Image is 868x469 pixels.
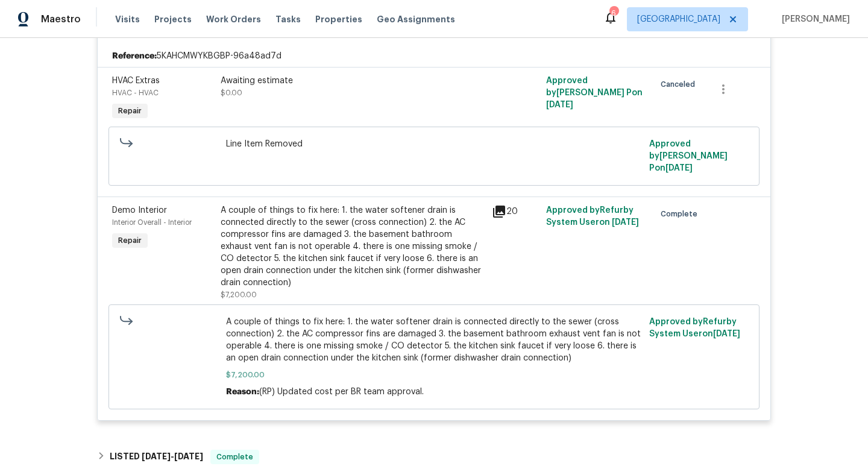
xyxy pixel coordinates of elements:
[661,208,702,220] span: Complete
[661,78,700,90] span: Canceled
[206,13,261,25] span: Work Orders
[221,89,242,96] span: $0.00
[546,101,573,109] span: [DATE]
[275,15,301,24] span: Tasks
[315,13,362,25] span: Properties
[112,89,159,96] span: HVAC - HVAC
[546,77,643,109] span: Approved by [PERSON_NAME] P on
[226,316,643,364] span: A couple of things to fix here: 1. the water softener drain is connected directly to the sewer (c...
[665,164,693,172] span: [DATE]
[713,330,740,338] span: [DATE]
[142,452,203,461] span: -
[637,13,720,25] span: [GEOGRAPHIC_DATA]
[226,138,643,150] span: Line Item Removed
[112,206,167,215] span: Demo Interior
[609,7,618,19] div: 6
[226,369,643,381] span: $7,200.00
[112,219,192,226] span: Interior Overall - Interior
[212,451,258,463] span: Complete
[221,291,257,298] span: $7,200.00
[174,452,203,461] span: [DATE]
[41,13,81,25] span: Maestro
[112,50,157,62] b: Reference:
[113,105,146,117] span: Repair
[492,204,539,219] div: 20
[221,204,485,289] div: A couple of things to fix here: 1. the water softener drain is connected directly to the sewer (c...
[113,234,146,247] span: Repair
[142,452,171,461] span: [DATE]
[612,218,639,227] span: [DATE]
[226,388,259,396] span: Reason:
[377,13,455,25] span: Geo Assignments
[259,388,424,396] span: (RP) Updated cost per BR team approval.
[546,206,639,227] span: Approved by Refurby System User on
[110,450,203,464] h6: LISTED
[98,45,770,67] div: 5KAHCMWYKBGBP-96a48ad7d
[649,140,728,172] span: Approved by [PERSON_NAME] P on
[649,318,740,338] span: Approved by Refurby System User on
[777,13,850,25] span: [PERSON_NAME]
[154,13,192,25] span: Projects
[115,13,140,25] span: Visits
[112,77,160,85] span: HVAC Extras
[221,75,485,87] div: Awaiting estimate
